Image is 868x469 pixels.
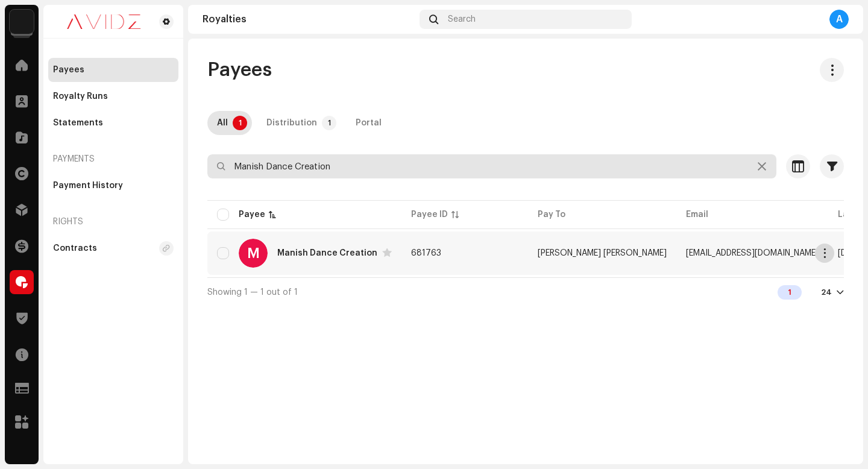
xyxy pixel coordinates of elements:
[10,10,34,34] img: 10d72f0b-d06a-424f-aeaa-9c9f537e57b6
[207,58,272,82] span: Payees
[53,92,108,101] div: Royalty Runs
[53,14,154,29] img: 0c631eef-60b6-411a-a233-6856366a70de
[48,236,178,260] re-m-nav-item: Contracts
[448,14,476,24] span: Search
[411,249,441,257] span: 681763
[203,14,415,24] div: Royalties
[53,118,103,128] div: Statements
[821,288,832,297] div: 24
[686,249,819,257] span: manishsahaniofficial05@gmail.com
[48,58,178,82] re-m-nav-item: Payees
[233,116,247,130] p-badge: 1
[53,244,97,253] div: Contracts
[217,111,228,135] div: All
[356,111,382,135] div: Portal
[48,84,178,109] re-m-nav-item: Royalty Runs
[48,111,178,135] re-m-nav-item: Statements
[838,249,863,257] span: Jun 2025
[207,288,298,297] span: Showing 1 — 1 out of 1
[239,239,268,268] div: M
[411,209,448,221] div: Payee ID
[207,154,776,178] input: Search
[53,181,123,190] div: Payment History
[829,10,849,29] div: A
[778,285,802,300] div: 1
[322,116,336,130] p-badge: 1
[277,249,377,257] div: Manish Dance Creation
[48,174,178,198] re-m-nav-item: Payment History
[266,111,317,135] div: Distribution
[239,209,265,221] div: Payee
[48,145,178,174] re-a-nav-header: Payments
[48,207,178,236] re-a-nav-header: Rights
[53,65,84,75] div: Payees
[538,249,667,257] span: Manish Kumar Sahani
